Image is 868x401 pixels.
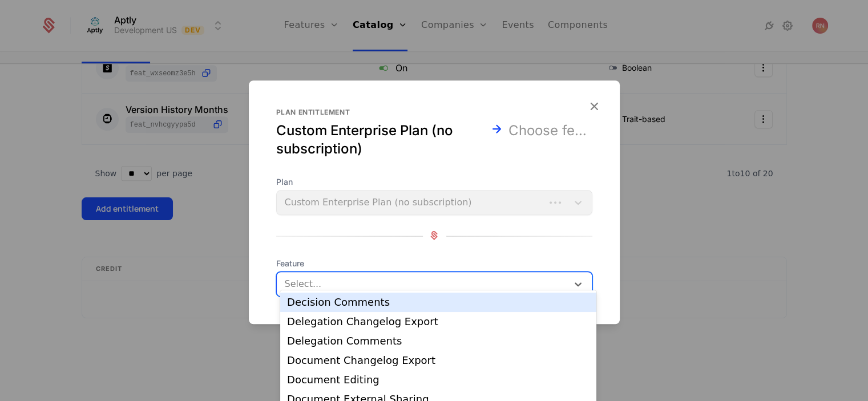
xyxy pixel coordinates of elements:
div: Document Changelog Export [287,355,590,366]
div: Delegation Changelog Export [287,317,590,327]
span: Feature [276,258,592,269]
div: Decision Comments [287,297,590,307]
div: Document Editing [287,375,590,385]
div: Custom Enterprise Plan (no subscription) [276,121,485,158]
div: Plan entitlement [276,108,592,117]
div: Delegation Comments [287,336,590,346]
div: Choose features [508,121,592,158]
span: Plan [276,176,592,188]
